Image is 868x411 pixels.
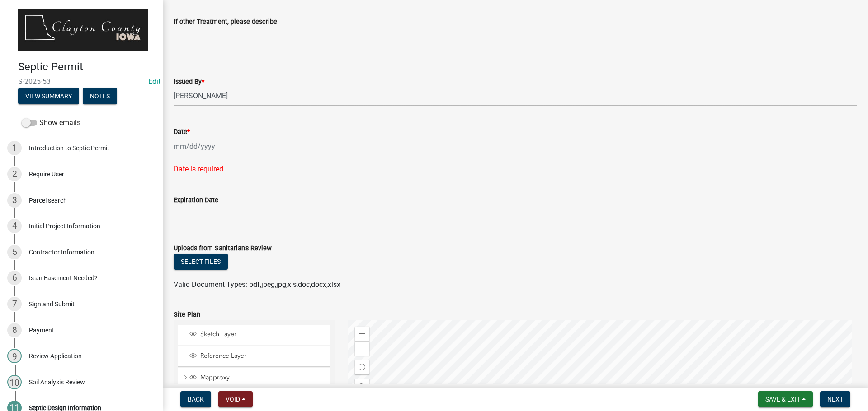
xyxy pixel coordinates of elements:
[29,379,85,385] div: Soil Analysis Review
[29,353,82,359] div: Review Application
[7,193,22,208] div: 3
[148,77,160,86] a: Edit
[226,396,240,403] span: Void
[29,197,67,203] div: Parcel search
[174,164,857,175] div: Date is required
[174,245,272,252] label: Uploads from Sanitarian's Review
[178,325,330,345] li: Sketch Layer
[178,346,330,367] li: Reference Layer
[7,349,22,363] div: 9
[29,249,94,255] div: Contractor Information
[148,77,160,86] wm-modal-confirm: Edit Application Number
[174,129,190,135] label: Date
[198,374,327,382] span: Mapproxy
[355,327,369,341] div: Zoom in
[765,396,800,403] span: Save & Exit
[174,254,228,270] button: Select files
[29,145,109,151] div: Introduction to Septic Permit
[83,93,117,100] wm-modal-confirm: Notes
[355,360,369,374] div: Find my location
[29,275,98,281] div: Is an Easement Needed?
[18,88,79,104] button: View Summary
[18,77,145,86] span: S-2025-53
[188,374,327,383] div: Mapproxy
[188,352,327,361] div: Reference Layer
[7,245,22,259] div: 5
[29,405,101,411] div: Septic Design Information
[174,137,256,156] input: mm/dd/yyyy
[7,141,22,155] div: 1
[29,327,54,333] div: Payment
[18,9,148,51] img: Clayton County, Iowa
[180,391,211,407] button: Back
[174,312,200,318] label: Site Plan
[18,60,156,74] h4: Septic Permit
[29,223,100,229] div: Initial Project Information
[355,341,369,356] div: Zoom out
[7,219,22,233] div: 4
[29,171,64,177] div: Require User
[174,280,340,289] span: Valid Document Types: pdf,jpeg,jpg,xls,doc,docx,xlsx
[174,79,204,85] label: Issued By
[29,301,75,307] div: Sign and Submit
[820,391,850,407] button: Next
[198,330,327,338] span: Sketch Layer
[7,297,22,311] div: 7
[22,117,80,128] label: Show emails
[7,375,22,389] div: 10
[827,396,843,403] span: Next
[188,330,327,339] div: Sketch Layer
[177,323,331,392] ul: Layer List
[7,323,22,337] div: 8
[758,391,813,407] button: Save & Exit
[83,88,117,104] button: Notes
[218,391,253,407] button: Void
[174,19,277,25] label: If other Treatment, please describe
[7,271,22,285] div: 6
[178,368,330,389] li: Mapproxy
[18,93,79,100] wm-modal-confirm: Summary
[198,352,327,360] span: Reference Layer
[174,197,218,203] label: Expiration Date
[7,167,22,181] div: 2
[181,374,188,383] span: Expand
[188,396,204,403] span: Back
